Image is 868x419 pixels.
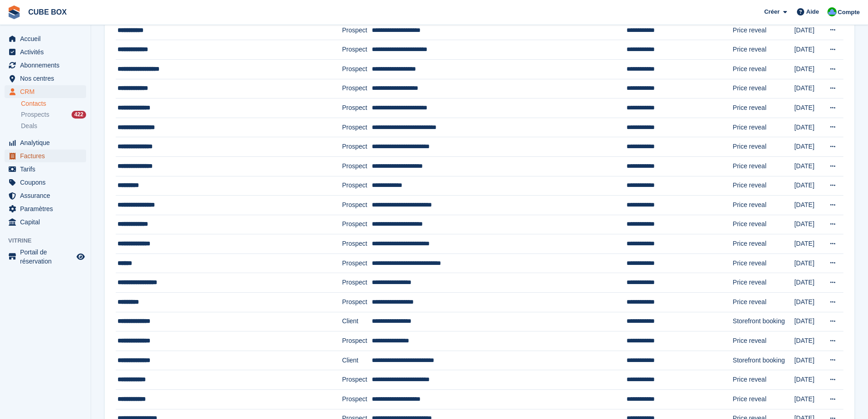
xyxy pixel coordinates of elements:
[794,331,821,351] td: [DATE]
[20,136,75,149] span: Analytique
[733,351,794,370] td: Storefront booking
[20,85,75,98] span: CRM
[733,176,794,196] td: Price reveal
[25,5,70,20] a: CUBE BOX
[733,273,794,293] td: Price reveal
[794,40,821,60] td: [DATE]
[342,79,372,98] td: Prospect
[342,21,372,40] td: Prospect
[5,32,86,45] a: menu
[21,110,86,119] a: Prospects 422
[794,59,821,79] td: [DATE]
[5,189,86,202] a: menu
[21,121,86,131] a: Deals
[342,196,372,215] td: Prospect
[342,234,372,254] td: Prospect
[342,156,372,176] td: Prospect
[342,273,372,293] td: Prospect
[733,21,794,40] td: Price reveal
[5,176,86,189] a: menu
[342,331,372,351] td: Prospect
[794,273,821,293] td: [DATE]
[20,72,75,85] span: Nos centres
[794,293,821,312] td: [DATE]
[5,72,86,85] a: menu
[794,351,821,370] td: [DATE]
[733,390,794,409] td: Price reveal
[733,137,794,157] td: Price reveal
[794,253,821,273] td: [DATE]
[20,59,75,72] span: Abonnements
[21,99,86,108] a: Contacts
[342,215,372,234] td: Prospect
[20,163,75,176] span: Tarifs
[733,312,794,331] td: Storefront booking
[733,79,794,98] td: Price reveal
[342,390,372,409] td: Prospect
[5,136,86,149] a: menu
[342,351,372,370] td: Client
[733,253,794,273] td: Price reveal
[342,137,372,157] td: Prospect
[20,202,75,215] span: Paramètres
[733,156,794,176] td: Price reveal
[342,176,372,196] td: Prospect
[342,40,372,60] td: Prospect
[733,331,794,351] td: Price reveal
[5,216,86,228] a: menu
[7,5,21,19] img: stora-icon-8386f47178a22dfd0bd8f6a31ec36ba5ce8667c1dd55bd0f319d3a0aa187defe.svg
[838,8,860,17] span: Compte
[75,251,86,262] a: Boutique d'aperçu
[5,150,86,162] a: menu
[733,370,794,390] td: Price reveal
[794,176,821,196] td: [DATE]
[20,216,75,228] span: Capital
[733,196,794,215] td: Price reveal
[20,189,75,202] span: Assurance
[794,390,821,409] td: [DATE]
[794,196,821,215] td: [DATE]
[806,7,819,16] span: Aide
[342,118,372,137] td: Prospect
[8,236,91,245] span: Vitrine
[5,248,86,266] a: menu
[733,234,794,254] td: Price reveal
[794,21,821,40] td: [DATE]
[5,46,86,58] a: menu
[72,111,86,119] div: 422
[827,7,837,16] img: Cube Box
[20,176,75,189] span: Coupons
[342,98,372,118] td: Prospect
[733,98,794,118] td: Price reveal
[5,59,86,72] a: menu
[733,293,794,312] td: Price reveal
[794,312,821,331] td: [DATE]
[20,32,75,45] span: Accueil
[21,122,37,130] span: Deals
[5,163,86,176] a: menu
[342,59,372,79] td: Prospect
[20,46,75,58] span: Activités
[794,215,821,234] td: [DATE]
[342,312,372,331] td: Client
[342,253,372,273] td: Prospect
[794,118,821,137] td: [DATE]
[794,79,821,98] td: [DATE]
[5,202,86,215] a: menu
[21,110,49,119] span: Prospects
[733,215,794,234] td: Price reveal
[794,370,821,390] td: [DATE]
[20,150,75,162] span: Factures
[794,156,821,176] td: [DATE]
[794,137,821,157] td: [DATE]
[764,7,780,16] span: Créer
[794,98,821,118] td: [DATE]
[794,234,821,254] td: [DATE]
[5,85,86,98] a: menu
[20,248,75,266] span: Portail de réservation
[342,293,372,312] td: Prospect
[342,370,372,390] td: Prospect
[733,118,794,137] td: Price reveal
[733,59,794,79] td: Price reveal
[733,40,794,60] td: Price reveal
